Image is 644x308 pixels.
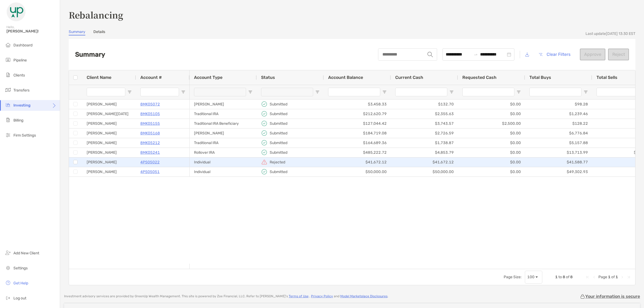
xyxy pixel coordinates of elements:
p: Rejected [270,159,285,166]
img: Zoe Logo [6,2,26,21]
h3: Rebalancing [69,9,635,21]
div: $0.00 [458,167,525,177]
a: 4PS05051 [140,168,160,175]
span: Investing [13,103,31,108]
img: add_new_client icon [5,250,11,256]
p: 4PS05022 [140,159,160,166]
a: Terms of Use [289,294,309,298]
div: $184,719.08 [324,129,391,138]
div: [PERSON_NAME] [82,119,136,128]
div: $1,738.87 [391,138,458,148]
input: Account # Filter Input [140,88,179,96]
img: icon status [261,149,268,156]
p: 8MK05241 [140,149,160,156]
div: Traditional IRA [190,138,257,148]
a: 8MK05212 [140,140,160,146]
button: Open Filter Menu [181,90,185,94]
span: Add New Client [13,251,39,255]
h2: Summary [75,51,105,58]
span: Page [598,275,607,279]
span: Billing [13,118,23,123]
p: Submitted [270,120,287,127]
img: icon status [261,159,268,165]
div: $50,000.00 [324,167,391,177]
span: Client Name [87,75,111,80]
p: Submitted [270,130,287,137]
div: $3,458.33 [324,100,391,109]
div: Last update [DATE] 13:30 EST [586,31,635,36]
p: Your information is secure [585,294,640,299]
p: Submitted [270,149,287,156]
span: Log out [13,296,26,300]
img: icon status [261,101,268,107]
div: [PERSON_NAME][DATE] [82,109,136,119]
div: Previous Page [592,275,596,279]
img: billing icon [5,117,11,123]
span: Status [261,75,275,80]
div: $0.00 [458,100,525,109]
span: Total Sells [597,75,617,80]
div: $128.22 [525,119,592,128]
span: Account Balance [328,75,363,80]
button: Open Filter Menu [517,90,521,94]
span: Get Help [13,281,28,285]
span: Dashboard [13,43,32,47]
span: Current Cash [395,75,423,80]
div: $2,726.59 [391,129,458,138]
div: $2,500.00 [458,119,525,128]
div: [PERSON_NAME] [82,129,136,138]
p: 8MK05072 [140,101,160,108]
div: Individual [190,167,257,177]
span: 1 [608,275,610,279]
div: $212,620.79 [324,109,391,119]
div: [PERSON_NAME] [82,167,136,177]
button: Open Filter Menu [127,90,132,94]
a: Privacy Policy [311,294,333,298]
img: get-help icon [5,280,11,286]
span: Total Buys [529,75,551,80]
span: 8 [563,275,565,279]
div: Individual [190,157,257,167]
button: Open Filter Menu [449,90,454,94]
span: swap-right [474,52,478,57]
div: $164,689.36 [324,138,391,148]
div: [PERSON_NAME] [190,100,257,109]
div: $6,776.84 [525,129,592,138]
span: to [558,275,562,279]
span: Requested Cash [462,75,496,80]
p: Submitted [270,111,287,117]
div: $5,157.88 [525,138,592,148]
span: [PERSON_NAME]! [6,29,57,34]
button: Open Filter Menu [248,90,253,94]
div: $49,302.93 [525,167,592,177]
img: icon status [261,120,268,127]
img: icon status [261,130,268,136]
div: Last Page [627,275,631,279]
span: 8 [570,275,573,279]
div: $0.00 [458,138,525,148]
a: 8MK05168 [140,130,160,137]
input: Account Balance Filter Input [328,88,380,96]
img: logout icon [5,295,11,301]
div: Traditional IRA [190,109,257,119]
div: Traditional IRA Beneficiary [190,119,257,128]
div: $50,000.00 [391,167,458,177]
img: button icon [539,53,543,56]
button: Open Filter Menu [382,90,387,94]
p: Submitted [270,101,287,108]
img: pipeline icon [5,57,11,63]
div: First Page [586,275,590,279]
img: icon status [261,140,268,146]
a: Details [93,30,105,35]
div: [PERSON_NAME] [190,129,257,138]
span: Clients [13,73,25,78]
div: $0.00 [458,157,525,167]
button: Open Filter Menu [315,90,320,94]
p: Submitted [270,140,287,146]
div: $4,853.79 [391,148,458,157]
input: Current Cash Filter Input [395,88,447,96]
span: 1 [616,275,618,279]
div: $485,222.72 [324,148,391,157]
img: settings icon [5,265,11,271]
span: of [566,275,569,279]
